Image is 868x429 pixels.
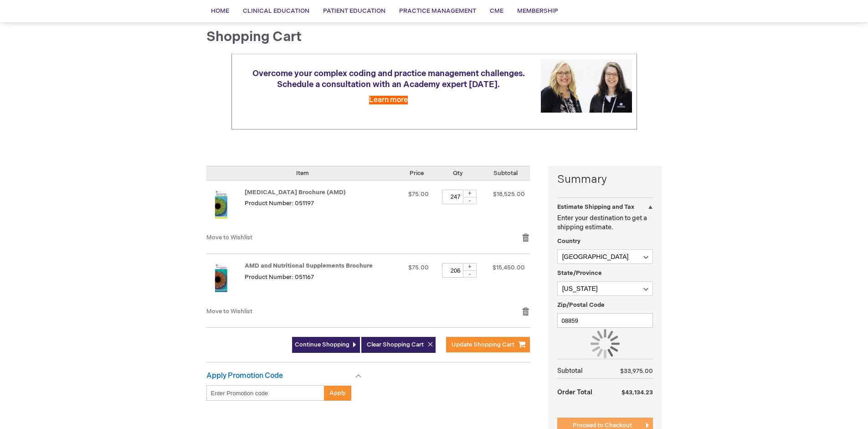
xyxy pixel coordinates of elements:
[463,197,477,204] div: -
[323,7,385,15] span: Patient Education
[517,7,558,15] span: Membership
[557,214,653,232] p: Enter your destination to get a shipping estimate.
[493,264,525,271] span: $15,450.00
[245,200,314,207] span: Product Number: 051197
[490,7,503,15] span: CME
[442,263,469,278] input: Qty
[206,263,236,292] img: AMD and Nutritional Supplements Brochure
[296,170,309,177] span: Item
[206,263,245,298] a: AMD and Nutritional Supplements Brochure
[399,7,476,15] span: Practice Management
[245,262,373,269] a: AMD and Nutritional Supplements Brochure
[452,341,514,348] span: Update Shopping Cart
[295,341,349,348] span: Continue Shopping
[493,170,518,177] span: Subtotal
[361,337,436,353] button: Clear Shopping Cart
[206,385,324,401] input: Enter Promotion code
[292,337,360,353] a: Continue Shopping
[557,364,606,379] th: Subtotal
[410,170,424,177] span: Price
[206,372,283,380] strong: Apply Promotion Code
[367,341,424,348] span: Clear Shopping Cart
[206,29,302,45] span: Shopping Cart
[463,270,477,278] div: -
[329,389,346,397] span: Apply
[206,234,252,241] a: Move to Wishlist
[446,337,530,352] button: Update Shopping Cart
[557,203,634,211] strong: Estimate Shipping and Tax
[206,190,245,224] a: Age-Related Macular Degeneration Brochure (AMD)
[463,263,477,271] div: +
[620,367,653,375] span: $33,975.00
[621,389,653,396] span: $43,134.23
[557,172,653,187] strong: Summary
[324,385,351,401] button: Apply
[245,274,314,281] span: Product Number: 051167
[557,238,580,245] span: Country
[252,69,525,89] span: Overcome your complex coding and practice management challenges. Schedule a consultation with an ...
[463,190,477,197] div: +
[211,7,229,15] span: Home
[573,422,632,429] span: Proceed to Checkout
[557,269,602,277] span: State/Province
[245,189,346,196] a: [MEDICAL_DATA] Brochure (AMD)
[408,264,429,271] span: $75.00
[453,170,463,177] span: Qty
[206,190,236,219] img: Age-Related Macular Degeneration Brochure (AMD)
[541,59,632,113] img: Schedule a consultation with an Academy expert today
[557,384,592,400] strong: Order Total
[408,191,429,198] span: $75.00
[591,329,620,358] img: Loading...
[243,7,309,15] span: Clinical Education
[442,190,469,204] input: Qty
[206,308,252,315] a: Move to Wishlist
[369,96,408,104] a: Learn more
[493,191,525,198] span: $18,525.00
[557,301,605,309] span: Zip/Postal Code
